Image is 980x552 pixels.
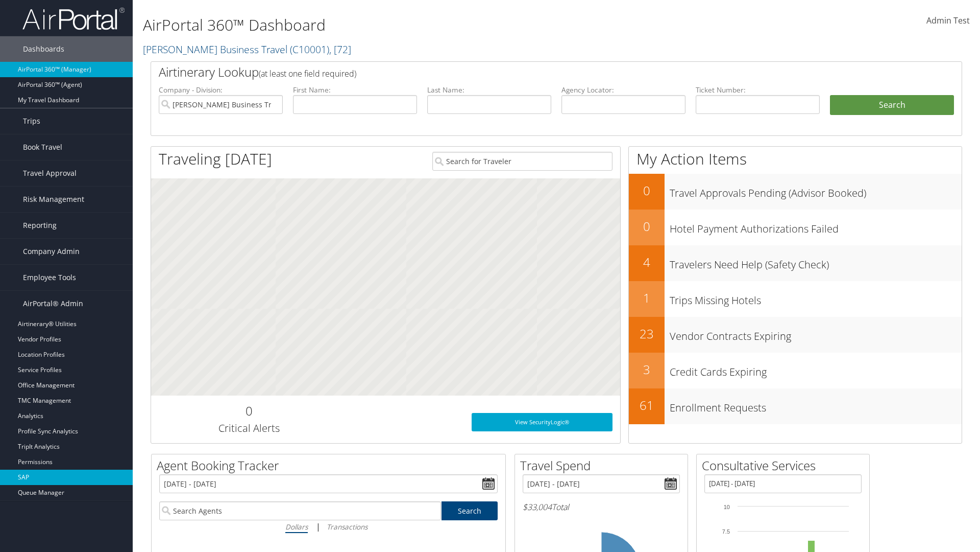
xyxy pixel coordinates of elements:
span: Dashboards [23,36,64,62]
h2: 0 [629,182,665,199]
h3: Hotel Payment Authorizations Failed [670,217,962,236]
span: Travel Approval [23,160,77,186]
a: 0Travel Approvals Pending (Advisor Booked) [629,174,962,210]
h2: 0 [159,402,339,420]
h2: 1 [629,289,665,307]
h3: Credit Cards Expiring [670,360,962,379]
span: Book Travel [23,134,62,160]
a: Admin Test [926,5,970,37]
a: 61Enrollment Requests [629,388,962,424]
div: | [159,520,498,533]
a: 23Vendor Contracts Expiring [629,317,962,353]
h3: Vendor Contracts Expiring [670,324,962,343]
h2: Travel Spend [520,457,688,474]
a: 3Credit Cards Expiring [629,353,962,388]
a: 1Trips Missing Hotels [629,281,962,317]
span: Risk Management [23,187,84,212]
h2: 4 [629,254,665,271]
span: ( C10001 ) [290,42,329,56]
h3: Enrollment Requests [670,396,962,415]
h2: Airtinerary Lookup [159,63,887,81]
span: Company Admin [23,239,80,264]
h3: Critical Alerts [159,421,339,435]
h3: Trips Missing Hotels [670,288,962,308]
h1: My Action Items [629,148,962,170]
i: Dollars [285,522,308,532]
span: $33,004 [523,501,552,513]
label: Ticket Number: [696,85,820,95]
h2: 61 [629,397,665,414]
button: Search [830,95,954,116]
a: 4Travelers Need Help (Safety Check) [629,245,962,281]
label: Agency Locator: [561,85,685,95]
label: First Name: [293,85,417,95]
h2: 3 [629,361,665,378]
span: Trips [23,108,40,134]
img: airportal-logo.png [22,7,125,31]
a: 0Hotel Payment Authorizations Failed [629,210,962,245]
h3: Travel Approvals Pending (Advisor Booked) [670,181,962,200]
h1: AirPortal 360™ Dashboard [143,14,694,36]
label: Company - Division: [159,85,283,95]
label: Last Name: [427,85,551,95]
tspan: 10 [724,504,730,510]
input: Search Agents [159,501,441,520]
h3: Travelers Need Help (Safety Check) [670,252,962,272]
a: View SecurityLogic® [472,413,612,431]
h2: Consultative Services [702,457,869,474]
span: Reporting [23,213,57,238]
span: Admin Test [926,15,970,26]
input: Search for Traveler [432,152,612,171]
span: AirPortal® Admin [23,291,83,316]
span: (at least one field required) [259,68,356,79]
span: Employee Tools [23,265,76,290]
a: [PERSON_NAME] Business Travel [143,42,351,56]
a: Search [442,501,498,520]
h2: 0 [629,218,665,235]
tspan: 7.5 [722,528,730,535]
h2: Agent Booking Tracker [157,457,505,474]
h1: Traveling [DATE] [159,148,272,170]
span: , [ 72 ] [329,42,351,56]
h2: 23 [629,325,665,342]
i: Transactions [327,522,367,532]
h6: Total [523,501,680,513]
